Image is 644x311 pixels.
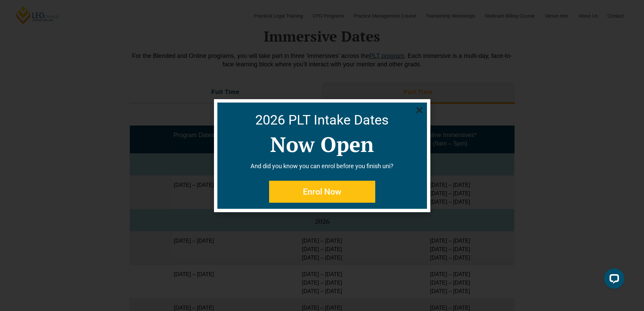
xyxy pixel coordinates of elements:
a: Now Open [270,130,374,158]
iframe: LiveChat chat widget [599,266,627,294]
a: Close [415,106,424,114]
p: And did you know you can enrol before you finish uni? [221,161,424,171]
a: 2026 PLT Intake Dates [255,112,389,128]
span: Enrol Now [303,187,341,196]
a: Enrol Now [269,181,375,203]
